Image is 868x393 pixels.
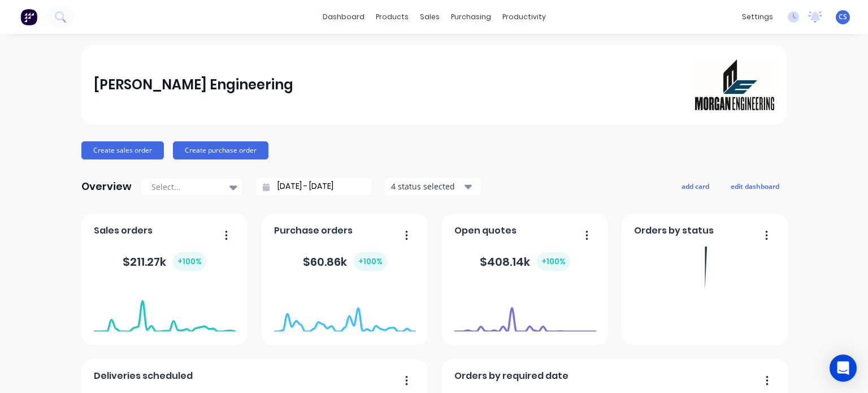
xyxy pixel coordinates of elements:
div: $ 60.86k [303,252,387,271]
button: 4 status selected [385,178,481,195]
span: Purchase orders [274,224,353,237]
img: Morgan Engineering [695,59,774,110]
div: products [370,8,414,25]
a: dashboard [317,8,370,25]
div: productivity [497,8,552,25]
span: Sales orders [94,224,153,237]
div: settings [736,8,779,25]
div: 4 status selected [391,180,462,192]
div: + 100 % [173,252,206,271]
div: purchasing [445,8,497,25]
img: Factory [20,8,37,25]
button: edit dashboard [723,179,787,193]
button: add card [674,179,717,193]
div: + 100 % [537,252,570,271]
span: CS [839,12,847,22]
div: + 100 % [354,252,387,271]
button: Create purchase order [173,141,268,159]
div: Open Intercom Messenger [830,355,857,382]
div: Overview [81,175,132,198]
span: Orders by status [634,224,714,237]
div: $ 211.27k [123,252,206,271]
div: sales [414,8,445,25]
span: Open quotes [454,224,517,237]
button: Create sales order [81,141,164,159]
div: [PERSON_NAME] Engineering [94,74,293,96]
div: $ 408.14k [480,252,570,271]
